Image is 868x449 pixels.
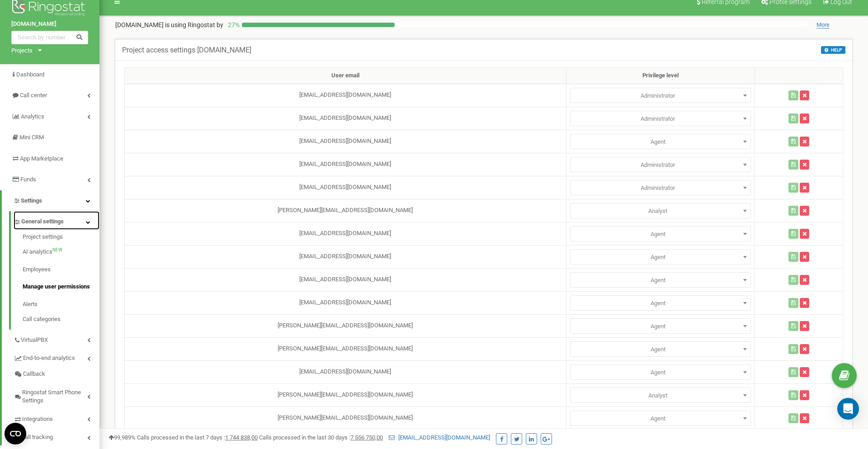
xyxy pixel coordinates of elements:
td: [EMAIL_ADDRESS][DOMAIN_NAME] [125,291,566,314]
span: Agent [573,412,748,425]
a: Alerts [23,296,99,313]
a: Ringostat Smart Phone Settings [14,382,99,409]
span: VirtualPBX [21,336,48,345]
span: Administrator [570,180,751,195]
span: Calls processed in the last 30 days : [259,434,383,441]
span: Agent [573,343,748,356]
span: Administrator [570,203,751,218]
a: General settings [14,211,99,230]
span: Agent [573,228,748,241]
span: Integrations [22,415,53,424]
span: Agent [573,366,748,379]
td: [EMAIL_ADDRESS][DOMAIN_NAME] [125,222,566,245]
span: Administrator [570,111,751,126]
td: [EMAIL_ADDRESS][DOMAIN_NAME] [125,245,566,268]
span: Administrator [573,113,748,125]
span: Administrator [570,388,751,403]
span: 99,989% [108,434,136,441]
span: Agent [573,274,748,287]
a: Call tracking [14,427,99,445]
span: Administrator [570,249,751,265]
span: Administrator [570,157,751,172]
span: Settings [21,197,42,204]
span: Administrator [570,226,751,241]
td: [EMAIL_ADDRESS][DOMAIN_NAME] [125,153,566,176]
td: [EMAIL_ADDRESS][DOMAIN_NAME] [125,176,566,199]
span: Agent [573,136,748,148]
span: Calls processed in the last 7 days : [137,434,258,441]
a: VirtualPBX [14,330,99,348]
a: Project settings [23,233,99,244]
th: Privilege level [566,68,755,84]
span: Funds [20,176,36,183]
td: [EMAIL_ADDRESS][DOMAIN_NAME] [125,360,566,383]
a: Call categories [23,313,99,324]
span: Dashboard [16,71,44,78]
span: Administrator [570,88,751,103]
span: Agent [573,297,748,310]
span: Ringostat Smart Phone Settings [22,388,87,405]
th: User email [125,68,566,84]
td: [EMAIL_ADDRESS][DOMAIN_NAME] [125,268,566,291]
span: Administrator [570,134,751,149]
p: [DOMAIN_NAME] [115,20,223,29]
a: Callback [14,366,99,382]
span: General settings [21,217,64,226]
span: is using Ringostat by [165,21,223,28]
span: Mini CRM [19,134,44,141]
span: Administrator [570,341,751,357]
td: [EMAIL_ADDRESS][DOMAIN_NAME] [125,107,566,130]
span: Administrator [573,159,748,171]
a: Integrations [14,409,99,427]
span: Callback [23,370,45,378]
a: Manage user permissions [23,278,99,296]
a: [EMAIL_ADDRESS][DOMAIN_NAME] [389,434,490,441]
span: Administrator [570,364,751,380]
span: Analytics [21,113,44,120]
td: [PERSON_NAME][EMAIL_ADDRESS][DOMAIN_NAME] [125,314,566,337]
span: Administrator [570,318,751,334]
td: [PERSON_NAME][EMAIL_ADDRESS][DOMAIN_NAME] [125,337,566,360]
a: [DOMAIN_NAME] [11,20,88,28]
u: 7 556 750,00 [350,434,383,441]
td: [PERSON_NAME][EMAIL_ADDRESS][DOMAIN_NAME] [125,383,566,406]
a: End-to-end analytics [14,348,99,366]
span: Administrator [570,411,751,426]
span: Call tracking [21,433,53,442]
a: AI analyticsNEW [23,243,99,261]
div: Projects [11,47,33,55]
input: Search by number [11,31,88,44]
span: End-to-end analytics [23,354,75,363]
span: Call center [20,92,47,99]
h5: Project access settings [DOMAIN_NAME] [122,46,251,54]
span: Administrator [570,272,751,288]
button: HELP [821,46,845,54]
p: 27 % [223,20,242,29]
span: Administrator [573,182,748,194]
span: More [816,21,830,28]
td: [PERSON_NAME][EMAIL_ADDRESS][DOMAIN_NAME] [125,199,566,222]
span: Administrator [573,90,748,102]
td: [PERSON_NAME][EMAIL_ADDRESS][DOMAIN_NAME] [125,406,566,430]
td: [EMAIL_ADDRESS][DOMAIN_NAME] [125,84,566,107]
a: Settings [2,190,99,212]
u: 1 744 838,00 [225,434,258,441]
span: Agent [573,320,748,333]
td: [EMAIL_ADDRESS][DOMAIN_NAME] [125,130,566,153]
span: App Marketplace [20,155,63,162]
span: Agent [573,251,748,264]
button: Open CMP widget [5,423,26,444]
span: Analyst [573,205,748,217]
div: Open Intercom Messenger [837,398,859,420]
span: Administrator [570,295,751,311]
span: Analyst [573,389,748,402]
a: Employees [23,261,99,279]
